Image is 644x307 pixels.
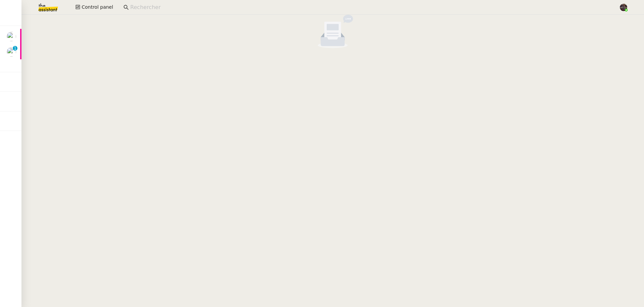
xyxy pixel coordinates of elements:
button: Control panel [71,3,117,12]
img: 2af2e8ed-4e7a-4339-b054-92d163d57814 [620,4,627,11]
p: 1 [14,46,16,52]
nz-badge-sup: 1 [13,46,17,51]
span: Control panel [82,3,113,11]
input: Rechercher [130,3,612,12]
img: users%2FAXgjBsdPtrYuxuZvIJjRexEdqnq2%2Favatar%2F1599931753966.jpeg [7,32,16,41]
img: users%2FAXgjBsdPtrYuxuZvIJjRexEdqnq2%2Favatar%2F1599931753966.jpeg [7,47,16,57]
